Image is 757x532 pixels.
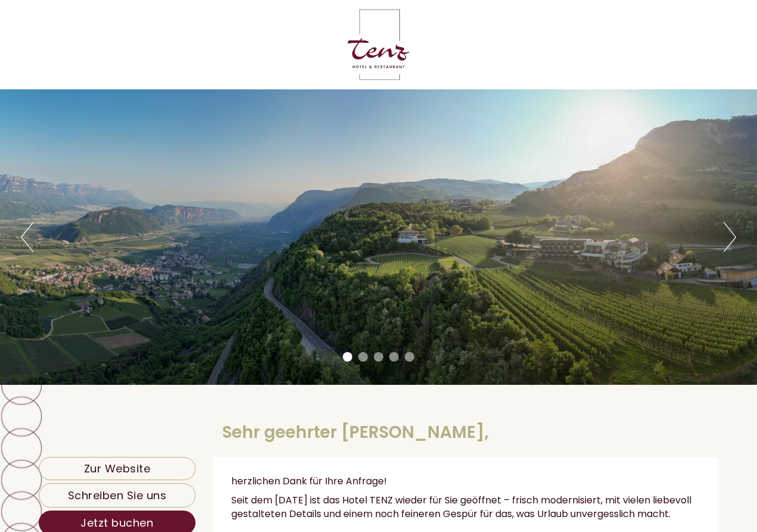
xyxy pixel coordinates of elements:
button: Next [724,222,736,252]
a: Zur Website [39,457,196,481]
button: Previous [21,222,33,252]
h1: Sehr geehrter [PERSON_NAME], [222,424,489,442]
a: Schreiben Sie uns [39,483,196,508]
p: herzlichen Dank für Ihre Anfrage! [231,475,701,489]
